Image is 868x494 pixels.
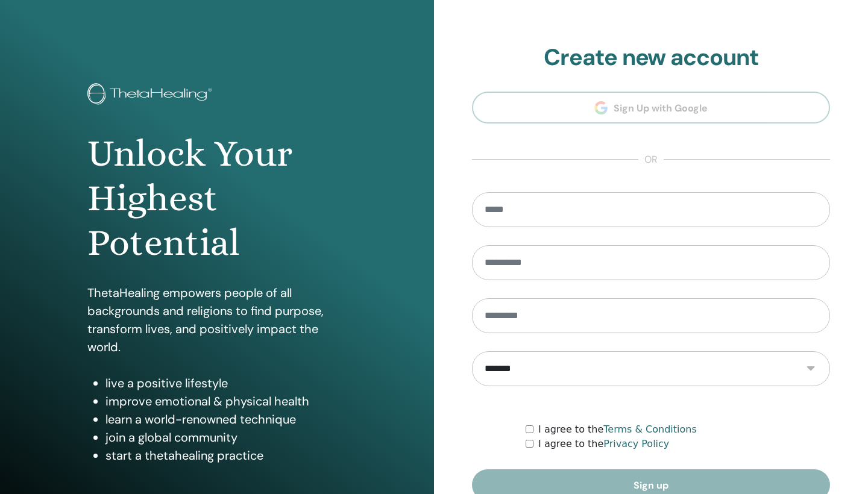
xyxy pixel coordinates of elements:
label: I agree to the [538,422,697,437]
li: learn a world-renowned technique [105,410,347,428]
li: join a global community [105,428,347,446]
li: improve emotional & physical health [105,392,347,410]
li: live a positive lifestyle [105,374,347,392]
a: Terms & Conditions [603,424,696,435]
label: I agree to the [538,437,669,451]
span: or [638,152,664,167]
h2: Create new account [472,44,830,72]
li: start a thetahealing practice [105,446,347,464]
p: ThetaHealing empowers people of all backgrounds and religions to find purpose, transform lives, a... [87,284,347,356]
h1: Unlock Your Highest Potential [87,131,347,266]
a: Privacy Policy [603,438,669,449]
